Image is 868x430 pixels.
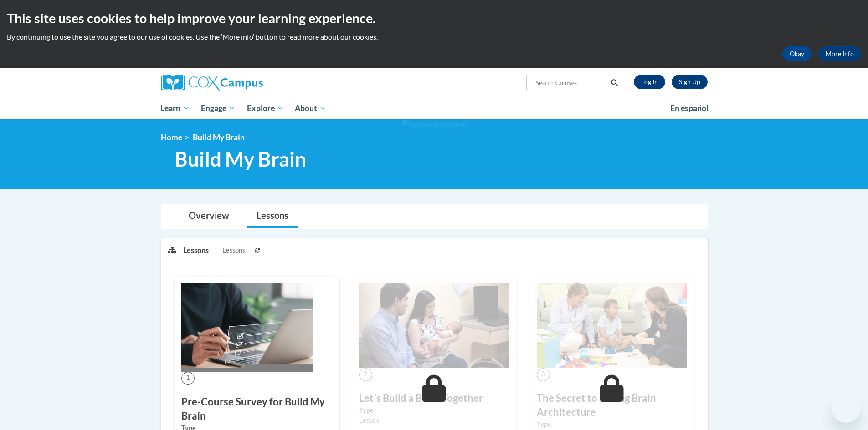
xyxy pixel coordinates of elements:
[634,75,665,89] a: Log In
[181,395,332,423] h3: Pre-Course Survey for Build My Brain
[193,132,245,142] span: Build My Brain
[241,98,289,119] a: Explore
[537,283,687,368] img: Course Image
[359,368,372,381] span: 2
[534,77,607,88] input: Search Courses
[782,46,812,61] button: Okay
[181,372,195,385] span: 1
[672,75,708,89] a: Register
[161,132,182,142] a: Home
[359,283,509,368] img: Course Image
[180,204,238,228] a: Overview
[610,80,618,86] i: 
[359,391,509,405] h3: Letʹs Build a Brain Together
[670,103,709,113] span: En español
[181,283,313,372] img: Course Image
[7,32,861,42] p: By continuing to use the site you agree to our use of cookies. Use the ‘More info’ button to read...
[160,103,189,114] span: Learn
[195,98,241,119] a: Engage
[295,103,326,114] span: About
[201,103,235,114] span: Engage
[247,103,283,114] span: Explore
[818,46,861,61] a: More Info
[664,99,714,118] a: En español
[161,75,334,91] a: Cox Campus
[183,245,209,255] p: Lessons
[359,415,509,425] div: Lesson
[147,98,721,119] div: Main menu
[222,245,245,255] span: Lessons
[359,405,509,415] label: Type
[155,98,195,119] a: Learn
[247,204,298,228] a: Lessons
[537,420,687,430] label: Type
[537,391,687,420] h3: The Secret to Strong Brain Architecture
[289,98,332,119] a: About
[7,9,861,27] h2: This site uses cookies to help improve your learning experience.
[537,368,550,381] span: 3
[402,120,467,130] img: Section background
[175,147,306,171] span: Build My Brain
[607,77,621,88] button: Search
[832,394,861,423] iframe: Button to launch messaging window
[161,75,263,91] img: Cox Campus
